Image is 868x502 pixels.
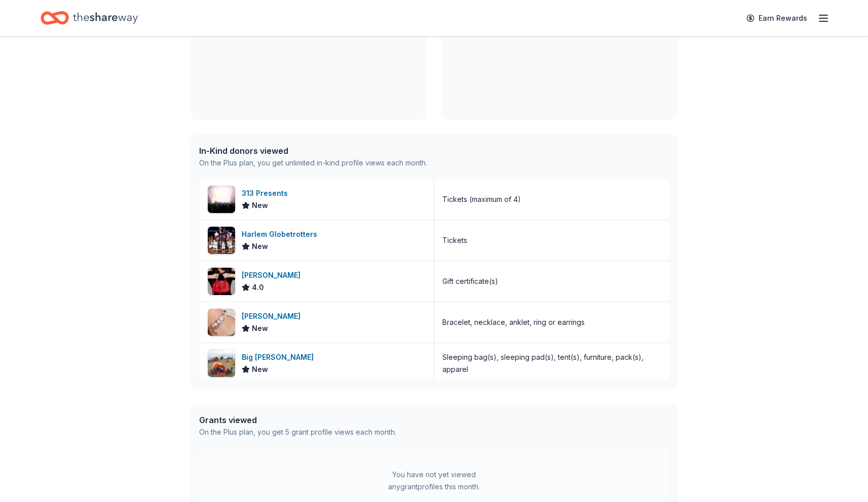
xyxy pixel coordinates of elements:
div: Sleeping bag(s), sleeping pad(s), tent(s), furniture, pack(s), apparel [442,351,661,375]
img: Image for 313 Presents [208,186,235,213]
div: Bracelet, necklace, anklet, ring or earrings [442,316,585,328]
div: Big [PERSON_NAME] [242,351,318,363]
div: On the Plus plan, you get unlimited in-kind profile views each month. [199,157,427,169]
a: Earn Rewards [740,9,813,27]
span: New [252,363,268,375]
div: On the Plus plan, you get 5 grant profile views each month. [199,426,396,438]
div: Tickets [442,234,467,246]
span: New [252,199,268,212]
div: You have not yet viewed any grant profiles this month. [371,469,498,493]
div: [PERSON_NAME] [242,310,305,322]
span: 4.0 [252,281,264,294]
img: Image for Big Agnes [208,350,235,377]
img: Image for Jacki Easlick [208,268,235,295]
div: 313 Presents [242,187,292,199]
div: In-Kind donors viewed [199,145,427,157]
a: Home [41,6,138,30]
div: Grants viewed [199,414,396,426]
div: Tickets (maximum of 4) [442,193,521,205]
div: [PERSON_NAME] [242,269,305,281]
span: New [252,240,268,253]
span: New [252,322,268,334]
div: Gift certificate(s) [442,275,498,287]
img: Image for Lizzy James [208,309,235,336]
div: Harlem Globetrotters [242,228,321,240]
img: Image for Harlem Globetrotters [208,227,235,254]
